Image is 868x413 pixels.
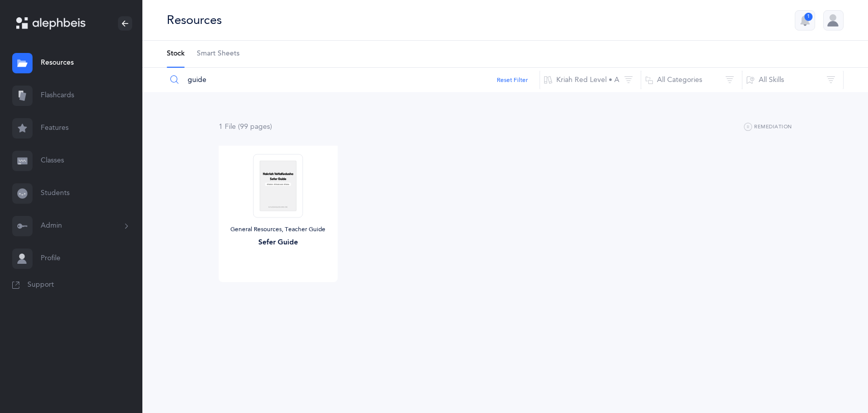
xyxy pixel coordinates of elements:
[167,12,222,29] div: Resources
[641,68,742,92] button: All Categories
[219,123,236,131] span: 1 File
[817,362,856,401] iframe: Drift Widget Chat Controller
[227,237,330,248] div: Sefer Guide
[238,123,272,131] span: (99 page )
[227,226,330,234] div: General Resources, Teacher Guide
[197,49,240,59] span: Smart Sheets
[27,280,54,290] span: Support
[267,123,270,131] span: s
[744,121,792,133] button: Remediation
[742,68,844,92] button: All Skills
[795,10,815,31] button: 1
[804,13,813,21] div: 1
[497,75,528,85] button: Reset Filter
[253,154,303,217] img: Sefer_Guide_thumbnail_1755116119.png
[166,68,540,92] input: Search Resources
[540,68,641,92] button: Kriah Red Level • A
